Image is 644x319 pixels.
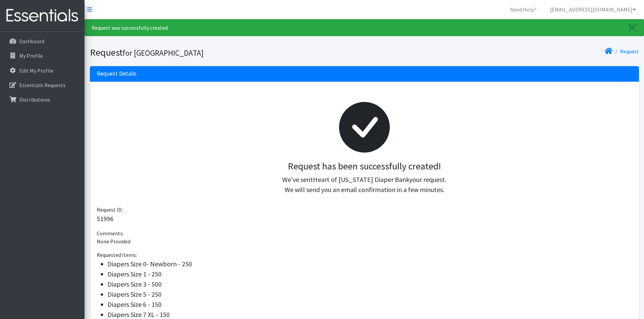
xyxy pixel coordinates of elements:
[90,47,362,58] h1: Request
[108,269,632,279] li: Diapers Size 1 - 250
[3,4,82,27] img: HumanEssentials
[3,34,82,48] a: Dashboard
[123,48,204,58] small: for [GEOGRAPHIC_DATA]
[3,64,82,77] a: Edit My Profile
[622,20,644,36] a: Close
[3,78,82,92] a: Essentials Requests
[3,49,82,62] a: My Profile
[108,299,632,310] li: Diapers Size 6 - 150
[97,70,137,77] h3: Request Details
[313,175,409,184] span: Heart of [US_STATE] Diaper Bank
[19,96,50,103] p: Distributions
[19,82,66,88] p: Essentials Requests
[97,251,137,258] span: Requested Items:
[102,161,627,172] h3: Request has been successfully created!
[620,48,639,55] a: Request
[108,259,632,269] li: Diapers Size 0- Newborn - 250
[97,214,632,224] p: 51996
[19,67,53,74] p: Edit My Profile
[505,3,542,16] a: Need Help?
[19,38,44,45] p: Dashboard
[545,3,641,16] a: [EMAIL_ADDRESS][DOMAIN_NAME]
[102,175,627,195] p: We've sent your request. We will send you an email confirmation in a few minutes.
[108,279,632,289] li: Diapers Size 3 - 500
[97,206,123,213] span: Request ID:
[85,19,644,36] div: Request was successfully created.
[108,289,632,299] li: Diapers Size 5 - 250
[3,93,82,106] a: Distributions
[97,230,124,237] span: Comments:
[19,52,43,59] p: My Profile
[97,238,130,245] span: None Provided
